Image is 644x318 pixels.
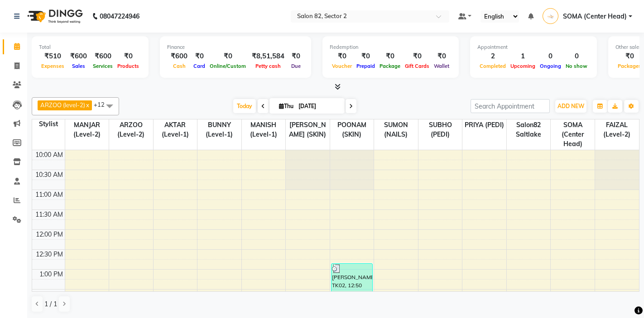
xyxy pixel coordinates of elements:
[242,119,286,140] span: MANISH (level-1)
[109,119,153,140] span: ARZOO (level-2)
[34,170,65,180] div: 10:30 AM
[543,8,558,24] img: SOMA (Center Head)
[477,51,508,62] div: 2
[65,119,109,140] span: MANJAR (Level-2)
[197,119,241,140] span: BUNNY (level-1)
[44,299,57,309] span: 1 / 1
[615,51,644,62] div: ₹0
[39,51,67,62] div: ₹510
[115,51,141,62] div: ₹0
[34,250,65,259] div: 12:30 PM
[477,43,590,51] div: Appointment
[191,63,207,69] span: Card
[115,63,141,69] span: Products
[508,51,538,62] div: 1
[207,63,248,69] span: Online/Custom
[557,103,584,109] span: ADD NEW
[595,119,639,140] span: FAIZAL (level-2)
[377,51,403,62] div: ₹0
[354,63,377,69] span: Prepaid
[38,270,65,279] div: 1:00 PM
[67,51,91,62] div: ₹600
[507,119,551,140] span: Salon82 saltlake
[471,99,550,113] input: Search Appointment
[555,100,586,113] button: ADD NEW
[374,119,418,140] span: SUMON (NAILS)
[508,63,538,69] span: Upcoming
[377,63,403,69] span: Package
[38,290,65,299] div: 1:30 PM
[538,63,563,69] span: Ongoing
[253,63,283,69] span: Petty cash
[418,119,462,140] span: SUBHO (PEDI)
[40,101,85,109] span: ARZOO (level-2)
[207,51,248,62] div: ₹0
[233,99,256,113] span: Today
[23,4,85,29] img: logo
[462,119,506,131] span: PRIYA (PEDI)
[167,43,304,51] div: Finance
[615,63,644,69] span: Packages
[167,51,191,62] div: ₹600
[91,63,115,69] span: Services
[32,119,65,129] div: Stylist
[477,63,508,69] span: Completed
[432,63,452,69] span: Wallet
[563,63,590,69] span: No show
[289,63,303,69] span: Due
[538,51,563,62] div: 0
[330,51,354,62] div: ₹0
[248,51,288,62] div: ₹8,51,584
[70,63,87,69] span: Sales
[403,51,432,62] div: ₹0
[286,119,330,140] span: [PERSON_NAME] (SKIN)
[403,63,432,69] span: Gift Cards
[563,12,627,21] span: SOMA (Center Head)
[39,63,67,69] span: Expenses
[34,150,65,160] div: 10:00 AM
[34,230,65,239] div: 12:00 PM
[171,63,188,69] span: Cash
[330,63,354,69] span: Voucher
[330,119,374,140] span: POONAM (SKIN)
[91,51,115,62] div: ₹600
[94,101,111,108] span: +12
[100,4,139,29] b: 08047224946
[563,51,590,62] div: 0
[34,190,65,199] div: 11:00 AM
[39,43,141,51] div: Total
[354,51,377,62] div: ₹0
[85,101,89,109] a: x
[277,103,296,109] span: Thu
[154,119,197,140] span: AKTAR (level-1)
[288,51,304,62] div: ₹0
[34,210,65,219] div: 11:30 AM
[551,119,595,150] span: SOMA (Center Head)
[332,264,372,302] div: [PERSON_NAME], TK02, 12:50 PM-01:50 PM, THREADING - Eyebrows
[432,51,452,62] div: ₹0
[191,51,207,62] div: ₹0
[330,43,452,51] div: Redemption
[296,100,341,113] input: 2025-09-04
